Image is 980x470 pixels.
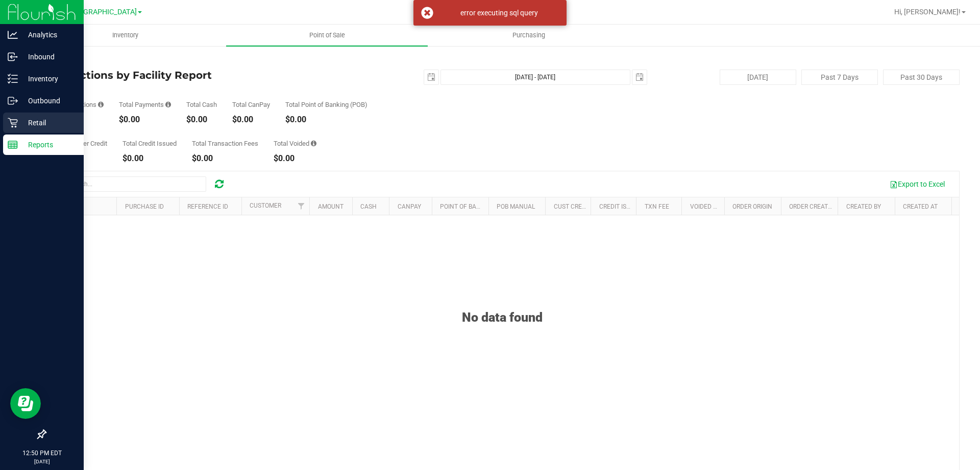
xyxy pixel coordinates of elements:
a: Created By [846,203,881,210]
a: Voided Payment [690,203,741,210]
button: [DATE] [720,70,796,85]
inline-svg: Analytics [8,30,18,40]
a: Point of Banking (POB) [440,203,512,210]
div: error executing sql query [439,8,559,18]
p: Outbound [18,95,79,107]
p: Analytics [18,29,79,41]
p: [DATE] [5,458,79,465]
input: Search... [53,176,206,192]
a: Amount [318,203,344,210]
div: Total Cash [186,101,217,108]
p: Inventory [18,73,79,85]
span: Point of Sale [296,31,359,40]
span: select [424,70,438,84]
inline-svg: Retail [8,118,18,128]
a: Inventory [24,25,226,46]
a: Credit Issued [599,203,642,210]
button: Past 7 Days [801,70,878,85]
p: Retail [18,117,79,129]
iframe: Resource center [10,388,41,419]
button: Export to Excel [883,175,951,193]
a: Order Origin [732,203,772,210]
a: Point of Sale [226,25,428,46]
a: Created At [903,203,938,210]
button: Past 30 Days [883,70,960,85]
a: Cash [360,203,377,210]
a: Filter [292,197,309,215]
a: CanPay [398,203,421,210]
inline-svg: Inbound [8,52,18,62]
inline-svg: Inventory [8,74,18,84]
div: Total CanPay [232,101,270,108]
a: Purchasing [428,25,629,46]
inline-svg: Reports [8,140,18,150]
p: Inbound [18,51,79,63]
div: Total Transaction Fees [192,140,258,147]
h4: Transactions by Facility Report [45,70,350,81]
span: select [632,70,647,84]
a: POB Manual [497,203,535,210]
i: Sum of all voided payment transaction amounts, excluding tips and transaction fees. [311,140,316,147]
div: Total Payments [119,101,171,108]
p: Reports [18,139,79,151]
a: Purchase ID [125,203,164,210]
inline-svg: Outbound [8,96,18,106]
div: $0.00 [192,154,258,163]
a: Txn Fee [645,203,669,210]
div: $0.00 [285,116,367,124]
div: No data found [45,284,959,325]
div: $0.00 [232,116,270,124]
a: Cust Credit [554,203,591,210]
span: Inventory [99,31,152,40]
div: $0.00 [119,116,171,124]
div: Total Credit Issued [122,140,177,147]
div: Total Point of Banking (POB) [285,101,367,108]
a: Order Created By [789,203,844,210]
i: Sum of all successful, non-voided payment transaction amounts, excluding tips and transaction fees. [165,101,171,108]
i: Count of all successful payment transactions, possibly including voids, refunds, and cash-back fr... [98,101,104,108]
span: [GEOGRAPHIC_DATA] [67,8,137,16]
p: 12:50 PM EDT [5,449,79,458]
a: Reference ID [187,203,228,210]
div: Total Voided [274,140,316,147]
div: $0.00 [122,154,177,163]
div: $0.00 [186,116,217,124]
div: $0.00 [274,154,316,163]
span: Purchasing [499,31,559,40]
span: Hi, [PERSON_NAME]! [894,8,961,16]
a: Customer [250,202,281,209]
